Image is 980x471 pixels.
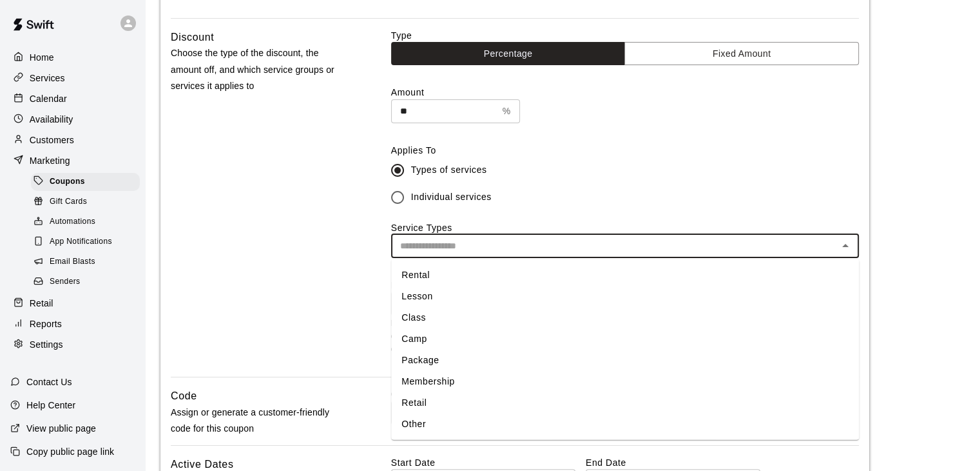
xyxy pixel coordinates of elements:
[10,335,135,354] a: Settings
[10,48,135,67] a: Home
[31,273,140,291] div: Senders
[30,72,65,85] p: Services
[26,422,96,435] p: View public page
[31,192,145,212] a: Gift Cards
[31,233,140,251] div: App Notifications
[171,29,214,46] h6: Discount
[30,338,63,351] p: Settings
[30,134,74,146] p: Customers
[10,294,135,313] a: Retail
[586,456,760,469] label: End Date
[30,154,70,167] p: Marketing
[391,286,859,307] li: Lesson
[10,314,135,334] a: Reports
[31,272,145,292] a: Senders
[411,163,487,177] span: Types of services
[50,276,81,288] span: Senders
[391,86,859,99] label: Amount
[26,445,114,458] p: Copy public page link
[391,392,859,414] li: Retail
[391,42,626,66] button: Percentage
[391,307,859,328] li: Class
[30,297,53,310] p: Retail
[171,388,197,405] h6: Code
[50,256,95,268] span: Email Blasts
[391,371,859,392] li: Membership
[10,89,135,108] a: Calendar
[391,456,575,469] label: Start Date
[624,42,859,66] button: Fixed Amount
[30,113,73,126] p: Availability
[10,110,135,129] a: Availability
[391,223,452,233] label: Service Types
[31,213,140,231] div: Automations
[10,68,135,88] a: Services
[50,175,85,188] span: Coupons
[31,252,145,272] a: Email Blasts
[31,253,140,271] div: Email Blasts
[836,237,854,255] button: Close
[391,144,859,157] label: Applies To
[30,317,62,330] p: Reports
[50,215,95,228] span: Automations
[31,172,145,192] a: Coupons
[171,45,350,94] p: Choose the type of the discount, the amount off, and which service groups or services it applies to
[171,405,350,437] p: Assign or generate a customer-friendly code for this coupon
[31,212,145,232] a: Automations
[391,414,859,435] li: Other
[26,376,72,388] p: Contact Us
[31,232,145,252] a: App Notifications
[31,173,140,191] div: Coupons
[30,51,54,64] p: Home
[50,235,112,248] span: App Notifications
[10,130,135,150] a: Customers
[391,328,859,350] li: Camp
[411,190,492,204] span: Individual services
[391,350,859,371] li: Package
[50,195,87,208] span: Gift Cards
[391,265,859,286] li: Rental
[391,29,859,42] label: Type
[26,399,75,412] p: Help Center
[31,193,140,211] div: Gift Cards
[30,92,67,105] p: Calendar
[503,105,511,118] p: %
[10,151,135,170] a: Marketing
